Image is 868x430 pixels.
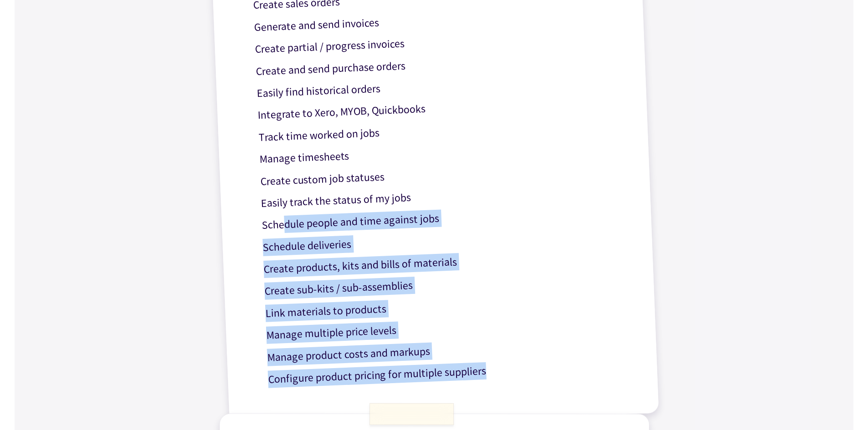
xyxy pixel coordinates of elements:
p: Generate and send invoices [254,5,618,36]
p: Easily find historical orders [256,71,620,102]
p: Integrate to Xero, MYOB, Quickbooks [257,92,621,124]
p: Create partial / progress invoices [255,26,619,58]
p: Manage product costs and markups [267,334,631,366]
p: Easily track the status of my jobs [261,181,625,212]
p: Create custom job statuses [260,158,624,190]
p: Schedule deliveries [262,224,627,256]
p: Schedule people and time against jobs [262,202,626,234]
p: Manage multiple price levels [266,313,630,344]
p: Manage timesheets [259,137,623,168]
p: Create sub-kits / sub-assemblies [264,268,628,300]
iframe: Chat Widget [664,64,868,430]
p: Track time worked on jobs [258,114,622,146]
p: Link materials to products [265,290,629,322]
p: Configure product pricing for multiple suppliers [267,356,632,388]
p: Create products, kits and bills of materials [263,247,627,278]
p: Create and send purchase orders [255,48,619,80]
